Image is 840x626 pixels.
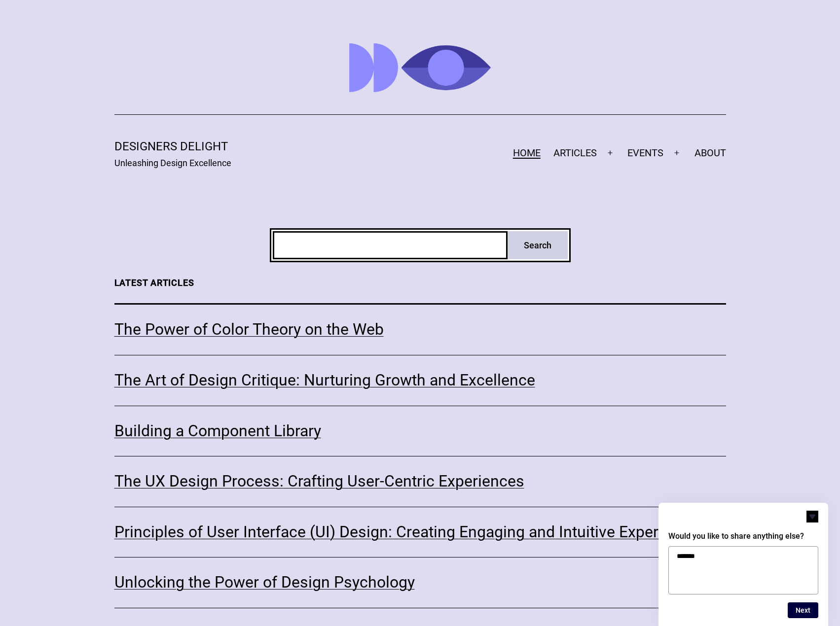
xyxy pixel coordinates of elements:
a: Unlocking the Power of Design Psychology [114,572,415,593]
a: ARTICLES [547,140,603,165]
button: Hide survey [806,511,818,522]
a: The UX Design Process: Crafting User-Centric Experiences [114,471,524,492]
div: Would you like to share anything else? [668,511,818,618]
a: Principles of User Interface (UI) Design: Creating Engaging and Intuitive Experiences [114,522,705,543]
a: HOME [507,140,547,165]
a: The Power of Color Theory on the Web [114,319,384,340]
h5: Latest Articles [114,277,726,288]
textarea: Would you like to share anything else? [668,546,818,594]
nav: Primary menu [513,140,726,165]
a: The Art of Design Critique: Nurturing Growth and Excellence [114,370,535,391]
h2: Would you like to share anything else? [668,530,818,542]
button: Search [508,231,568,259]
a: EVENTS [621,140,670,165]
h1: Designers Delight [114,139,231,154]
a: ABOUT [688,140,732,165]
a: Building a Component Library [114,421,321,442]
button: Next question [788,602,818,618]
p: Unleashing Design Excellence [114,157,231,169]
